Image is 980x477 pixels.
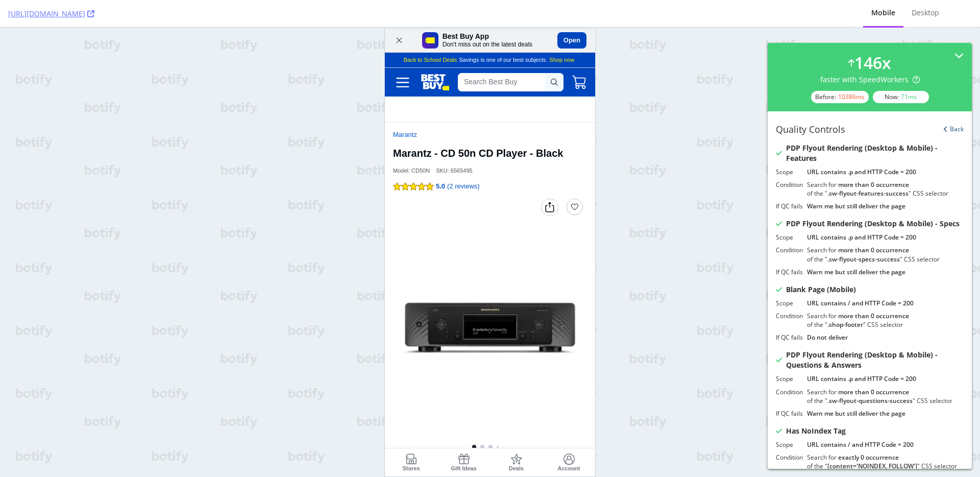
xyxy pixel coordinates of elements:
div: more than 0 occurrence [838,246,909,254]
div: Search for of the " " CSS selector [807,180,964,198]
div: Scope [776,440,803,449]
div: Condition [776,312,803,320]
div: Quality Controls [776,124,845,135]
textarea: Search [73,45,160,64]
button: Search [160,45,179,64]
img: Best Buy App Icon [37,5,54,21]
span: Gift Ideas [53,438,105,444]
div: URL contains .p and HTTP Code = 200 [807,233,964,242]
div: If QC fails [776,409,803,418]
div: faster with SpeedWorkers [820,75,920,85]
div: Warn me but still deliver the page [807,202,964,210]
div: Has NoIndex Tag [786,426,846,436]
a: Gift Ideas [53,425,105,444]
div: Condition [776,180,803,189]
div: Mobile [871,8,895,18]
span: Deals [105,438,158,444]
div: .sw-flyout-questions-success [827,396,913,405]
div: [content='NOINDEX, FOLLOW'] [827,462,917,470]
svg: BestBuy.com [36,46,65,63]
div: Search for of the " " CSS selector [807,453,964,470]
button: Close [8,7,20,19]
div: exactly 0 occurrence [838,453,899,462]
div: .sw-flyout-specs-success [827,255,900,264]
div: Search for of the " " CSS selector [807,312,964,329]
a: Shop now [164,29,191,35]
div: Scope [776,374,803,383]
div: URL contains .p and HTTP Code = 200 [807,168,964,176]
a: Deals [105,425,158,444]
p: Best Buy App [58,5,148,13]
div: 146 x [854,51,891,75]
a: Cart, 0 item [187,47,202,62]
p: Don't miss out on the latest deals [58,13,148,20]
div: 71 ms [901,92,917,101]
h1: Marantz - CD 50n CD Player - Black [8,120,202,132]
div: more than 0 occurrence [838,388,909,396]
div: Search for of the " " CSS selector [807,388,964,405]
span: (2 reviews) [62,155,95,163]
div: Desktop [912,8,939,18]
div: PDP Flyout Rendering (Desktop & Mobile) - Questions & Answers [786,350,964,370]
div: Do not deliver [807,333,964,342]
div: .shop-footer [827,320,863,329]
div: Condition [776,388,803,396]
a: Account [158,425,210,444]
span: Savings is one of our best subjects. [74,29,162,35]
div: Model: CD50N [8,140,51,147]
div: Search for of the " " CSS selector [807,246,964,263]
a: Open [173,5,202,21]
span: Back to School Deals [19,29,75,35]
div: Scope [776,168,803,176]
div: more than 0 occurrence [838,180,909,189]
div: .sw-flyout-features-success [827,189,909,198]
div: SKU: 6565495 [51,140,94,147]
a: Back [944,125,964,133]
div: Condition [776,453,803,462]
button: Share [157,172,173,188]
div: Scope [776,233,803,242]
a: Marantz [8,103,32,111]
div: Warn me but still deliver the page [807,409,964,418]
div: Condition [776,246,803,254]
div: URL contains / and HTTP Code = 200 [807,299,964,307]
div: If QC fails [776,268,803,276]
a: [URL][DOMAIN_NAME] [8,9,94,19]
div: 10386 ms [838,92,865,101]
div: Scope [776,299,803,307]
div: PDP Flyout Rendering (Desktop & Mobile) - Features [786,143,964,163]
button: Menu [8,43,28,66]
div: PDP Flyout Rendering (Desktop & Mobile) - Specs [786,219,960,229]
div: Before: [811,91,869,103]
button: Save [182,171,198,187]
div: Now: [873,91,929,103]
div: more than 0 occurrence [838,312,909,320]
div: URL contains .p and HTTP Code = 200 [807,374,964,383]
div: If QC fails [776,202,803,210]
img: Front. Marantz - CD 50n CD Player - Black. [8,197,202,401]
div: Blank Page (Mobile) [786,284,856,295]
svg: Cart Icon [187,47,202,62]
div: URL contains / and HTTP Code = 200 [807,440,964,449]
span: Account [158,438,210,444]
div: Warn me but still deliver the page [807,268,964,276]
div: If QC fails [776,333,803,342]
span: 5.0 [51,155,60,163]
